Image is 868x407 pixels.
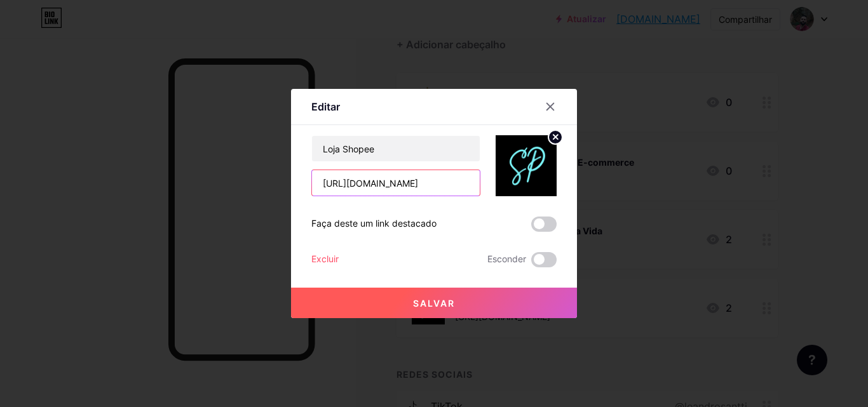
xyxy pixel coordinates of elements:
[311,253,339,264] font: Excluir
[291,288,577,318] button: Salvar
[311,218,437,229] font: Faça deste um link destacado
[487,253,526,264] font: Esconder
[312,136,480,161] input: Título
[311,100,340,113] font: Editar
[413,298,455,309] font: Salvar
[312,170,480,196] input: URL
[496,135,557,196] img: link_miniatura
